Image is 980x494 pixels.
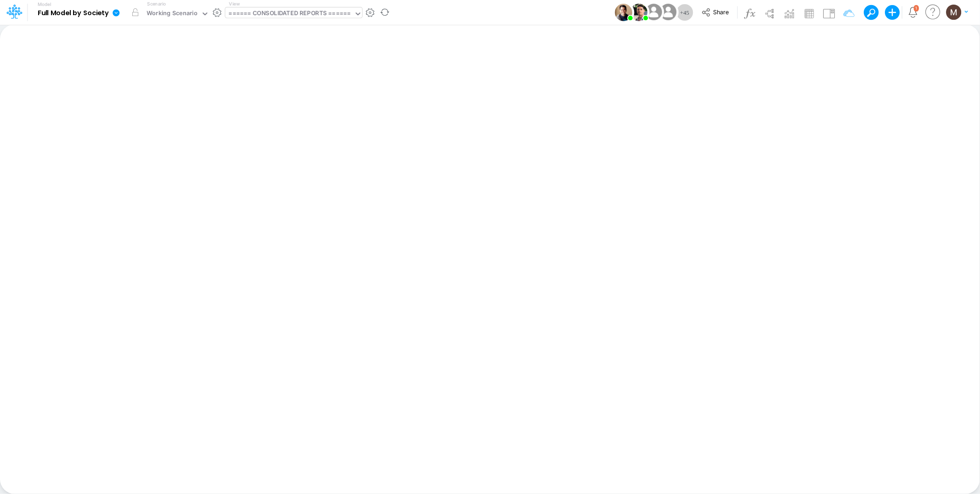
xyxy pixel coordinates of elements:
div: ====== CONSOLIDATED REPORTS ====== [229,9,351,19]
span: Share [713,8,729,15]
div: 1 unread items [916,6,918,10]
label: View [229,0,239,7]
b: Full Model by Society [38,9,109,17]
a: Notifications [908,7,918,17]
button: Share [697,6,735,20]
span: + 45 [680,10,689,16]
img: User Image Icon [630,4,647,21]
label: Scenario [147,0,166,7]
div: Working Scenario [147,9,198,19]
img: User Image Icon [615,4,632,21]
label: Model [38,2,51,7]
img: User Image Icon [658,2,679,23]
img: User Image Icon [643,2,664,23]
